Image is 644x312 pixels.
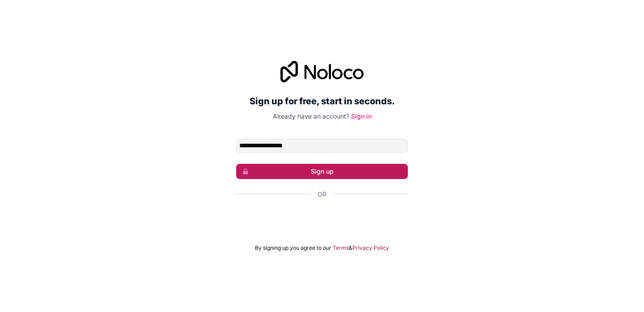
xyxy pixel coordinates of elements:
iframe: Sign in with Google Button [232,209,412,228]
span: Or [318,190,326,199]
a: Terms [333,244,349,252]
button: Sign up [236,164,408,179]
input: Email address [236,139,408,153]
span: Already have an account? [273,112,349,120]
a: Privacy Policy [352,244,389,252]
h2: Sign up for free, start in seconds. [236,93,408,109]
span: & [349,244,352,252]
span: By signing up you agree to our [255,244,331,252]
a: Sign in [351,112,372,120]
